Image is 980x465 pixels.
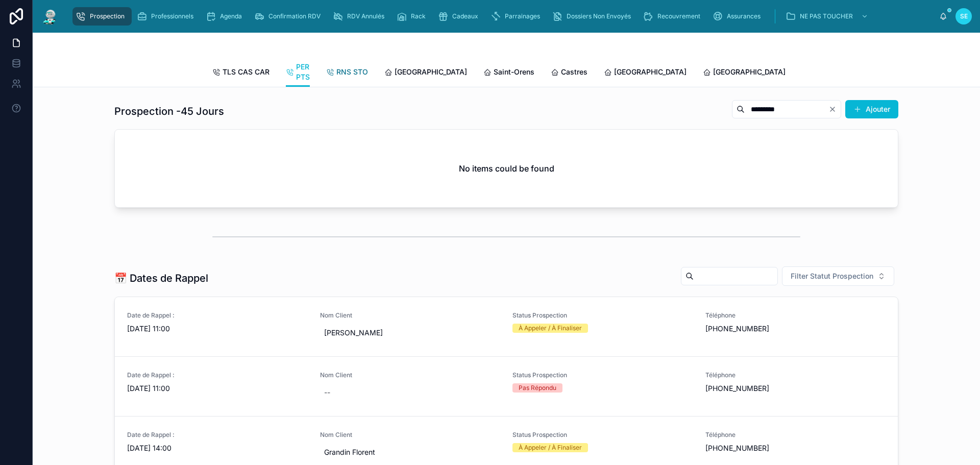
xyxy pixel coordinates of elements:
[705,443,886,453] span: [PHONE_NUMBER]
[452,12,478,20] span: Cadeaux
[640,7,707,26] a: Recouvrement
[705,324,886,334] span: [PHONE_NUMBER]
[336,67,368,77] span: RNS STO
[657,12,700,20] span: Recouvrement
[494,67,534,77] span: Saint-Orens
[567,12,631,20] span: Dossiers Non Envoyés
[127,311,308,320] span: Date de Rappel :
[705,431,886,439] span: Téléphone
[828,105,841,113] button: Clear
[561,67,587,77] span: Castres
[395,67,467,77] span: [GEOGRAPHIC_DATA]
[411,12,426,20] span: Rack
[512,311,693,320] span: Status Prospection
[709,7,768,26] a: Assurances
[324,387,330,398] div: --
[604,63,687,83] a: [GEOGRAPHIC_DATA]
[549,7,638,26] a: Dossiers Non Envoyés
[268,12,321,20] span: Confirmation RDV
[223,67,269,77] span: TLS CAS CAR
[324,328,497,338] span: [PERSON_NAME]
[614,67,687,77] span: [GEOGRAPHIC_DATA]
[72,7,132,26] a: Prospection
[324,447,497,457] span: Grandin Florent
[505,12,540,20] span: Parrainages
[296,62,310,82] span: PER PTS
[41,8,59,25] img: App logo
[705,383,886,394] span: [PHONE_NUMBER]
[791,271,873,281] span: Filter Statut Prospection
[114,104,224,118] h1: Prospection -45 Jours
[782,266,894,286] button: Select Button
[127,324,308,334] span: [DATE] 11:00
[519,324,582,333] div: À Appeler / À Finaliser
[114,271,208,285] h1: 📅 Dates de Rappel
[203,7,249,26] a: Agenda
[782,7,873,26] a: NE PAS TOUCHER
[330,7,391,26] a: RDV Annulés
[127,443,308,453] span: [DATE] 14:00
[459,162,554,175] h2: No items could be found
[483,63,534,83] a: Saint-Orens
[703,63,786,83] a: [GEOGRAPHIC_DATA]
[286,58,310,87] a: PER PTS
[347,12,384,20] span: RDV Annulés
[551,63,587,83] a: Castres
[800,12,853,20] span: NE PAS TOUCHER
[90,12,125,20] span: Prospection
[220,12,242,20] span: Agenda
[326,63,368,83] a: RNS STO
[512,371,693,379] span: Status Prospection
[151,12,193,20] span: Professionnels
[705,371,886,379] span: Téléphone
[320,431,501,439] span: Nom Client
[487,7,547,26] a: Parrainages
[435,7,485,26] a: Cadeaux
[705,311,886,320] span: Téléphone
[394,7,433,26] a: Rack
[519,383,556,393] div: Pas Répondu
[251,7,328,26] a: Confirmation RDV
[384,63,467,83] a: [GEOGRAPHIC_DATA]
[512,431,693,439] span: Status Prospection
[127,371,308,379] span: Date de Rappel :
[320,311,501,320] span: Nom Client
[134,7,201,26] a: Professionnels
[519,443,582,452] div: À Appeler / À Finaliser
[115,356,898,416] a: Date de Rappel :[DATE] 11:00Nom Client--Status ProspectionPas RéponduTéléphone[PHONE_NUMBER]
[845,100,898,118] button: Ajouter
[320,371,501,379] span: Nom Client
[115,297,898,356] a: Date de Rappel :[DATE] 11:00Nom Client[PERSON_NAME]Status ProspectionÀ Appeler / À FinaliserTélép...
[727,12,761,20] span: Assurances
[960,12,968,20] span: SE
[713,67,786,77] span: [GEOGRAPHIC_DATA]
[127,383,308,394] span: [DATE] 11:00
[127,431,308,439] span: Date de Rappel :
[67,5,939,28] div: scrollable content
[212,63,269,83] a: TLS CAS CAR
